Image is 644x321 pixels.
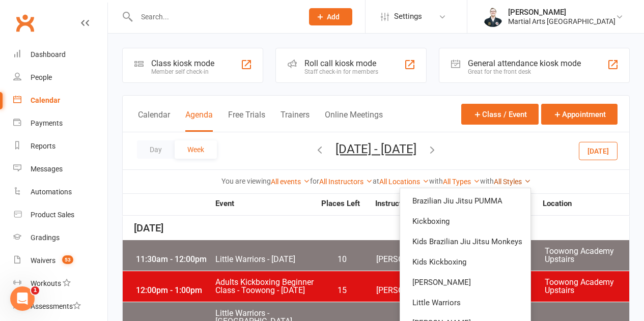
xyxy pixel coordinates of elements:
[400,272,530,293] a: [PERSON_NAME]
[508,8,615,17] div: [PERSON_NAME]
[468,68,581,75] div: Great for the front desk
[315,255,369,264] span: 10
[221,177,271,185] strong: You are viewing
[309,8,352,25] button: Add
[315,286,369,295] span: 15
[319,178,373,186] a: All Instructors
[31,188,72,196] div: Automations
[10,286,35,311] iframe: Intercom live chat
[543,200,627,208] strong: Location
[335,142,416,156] button: [DATE] - [DATE]
[304,59,378,68] div: Roll call kiosk mode
[483,7,503,27] img: thumb_image1644660699.png
[13,89,107,112] a: Calendar
[310,177,319,185] strong: for
[281,110,310,132] button: Trainers
[13,226,107,249] a: Gradings
[494,178,531,186] a: All Styles
[13,272,107,295] a: Workouts
[508,17,615,26] div: Martial Arts [GEOGRAPHIC_DATA]
[400,191,530,211] a: Brazilian Jiu Jitsu PUMMA
[215,200,314,208] strong: Event
[228,110,265,132] button: Free Trials
[31,211,74,219] div: Product Sales
[175,140,217,159] button: Week
[271,178,310,186] a: All events
[31,119,63,127] div: Payments
[12,10,38,36] a: Clubworx
[138,110,170,132] button: Calendar
[545,278,629,295] span: Toowong Academy Upstairs
[13,135,107,158] a: Reports
[133,255,215,264] div: 11:30am - 12:00pm
[31,96,60,104] div: Calendar
[62,255,73,264] span: 53
[541,104,618,125] button: Appointment
[13,43,107,66] a: Dashboard
[13,203,107,226] a: Product Sales
[400,252,530,272] a: Kids Kickboxing
[151,68,214,75] div: Member self check-in
[13,66,107,89] a: People
[31,279,61,287] div: Workouts
[31,142,55,150] div: Reports
[468,59,581,68] div: General attendance kiosk mode
[13,158,107,181] a: Messages
[400,211,530,231] a: Kickboxing
[579,141,618,160] button: [DATE]
[31,256,55,265] div: Waivers
[480,177,494,185] strong: with
[215,278,315,295] span: Adults Kickboxing Beginner Class - Toowong - [DATE]
[327,13,340,21] span: Add
[31,302,81,310] div: Assessments
[375,200,459,208] strong: Instructor
[400,293,530,313] a: Little Warriors
[379,178,429,186] a: All Locations
[13,112,107,135] a: Payments
[31,286,39,295] span: 1
[215,255,315,264] span: Little Warriors - [DATE]
[31,165,63,173] div: Messages
[376,255,461,264] span: [PERSON_NAME]
[31,73,52,81] div: People
[376,286,461,295] span: [PERSON_NAME]
[151,59,214,68] div: Class kiosk mode
[429,177,443,185] strong: with
[133,10,296,24] input: Search...
[304,68,378,75] div: Staff check-in for members
[13,295,107,318] a: Assessments
[185,110,213,132] button: Agenda
[123,216,629,240] div: [DATE]
[394,5,422,28] span: Settings
[13,249,107,272] a: Waivers 53
[133,286,215,295] div: 12:00pm - 1:00pm
[137,140,175,159] button: Day
[373,177,379,185] strong: at
[325,110,383,132] button: Online Meetings
[31,234,60,242] div: Gradings
[13,181,107,203] a: Automations
[461,104,539,125] button: Class / Event
[545,247,629,264] span: Toowong Academy Upstairs
[31,50,66,59] div: Dashboard
[314,200,368,208] strong: Places Left
[443,178,480,186] a: All Types
[400,231,530,252] a: Kids Brazilian Jiu Jitsu Monkeys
